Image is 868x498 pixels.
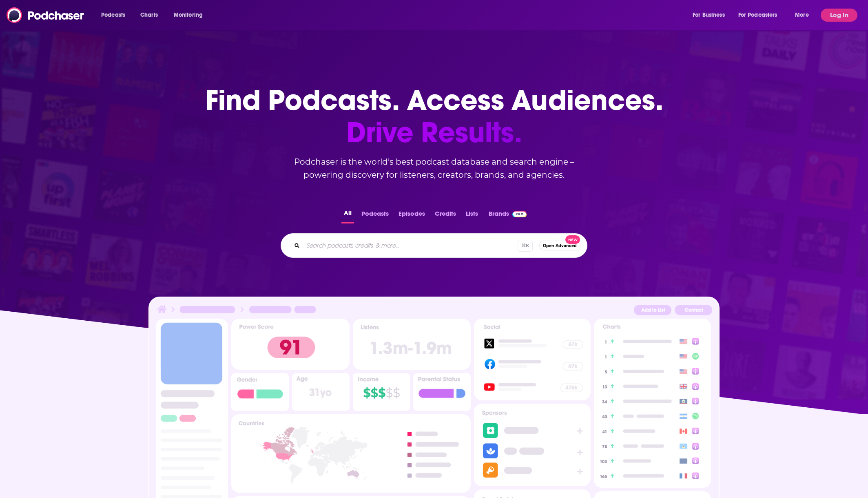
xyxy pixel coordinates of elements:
button: Lists [463,208,480,223]
span: Open Advanced [543,243,577,248]
span: For Podcasters [738,9,777,21]
img: Podcast Insights Age [292,373,350,411]
button: Open AdvancedNew [539,241,580,250]
span: More [795,9,809,21]
button: All [341,208,354,223]
img: Podcast Insights Income [353,373,410,411]
a: BrandsPodchaser Pro [489,208,527,223]
img: Podcast Insights Header [156,304,712,318]
button: open menu [733,9,789,22]
a: Charts [135,9,163,22]
button: Credits [432,208,458,223]
h1: Find Podcasts. Access Audiences. [205,84,663,149]
img: Podcast Insights Parental Status [413,373,471,411]
button: open menu [687,9,735,22]
img: Podcast Socials [474,319,591,400]
span: Podcasts [101,9,125,21]
input: Search podcasts, credits, & more... [303,239,518,252]
span: For Business [693,9,725,21]
button: open menu [789,9,819,22]
img: Podcast Insights Gender [231,373,289,411]
span: ⌘ K [518,240,533,252]
img: Podcast Insights Charts [594,319,711,488]
button: open menu [168,9,213,22]
img: Podcast Insights Countries [231,414,471,492]
div: Search podcasts, credits, & more... [281,233,587,258]
h2: Podchaser is the world’s best podcast database and search engine – powering discovery for listene... [271,155,597,181]
span: Charts [140,9,158,21]
img: Podcast Insights Power score [231,319,349,370]
img: Podchaser Pro [512,211,527,217]
img: Podchaser - Follow, Share and Rate Podcasts [7,7,85,23]
img: Podcast Sponsors [474,404,591,486]
button: Podcasts [359,208,391,223]
button: Episodes [396,208,427,223]
button: Log In [821,9,857,22]
span: New [565,235,580,244]
img: Podcast Insights Listens [353,319,471,370]
button: open menu [95,9,136,22]
span: Drive Results. [205,116,663,149]
span: Monitoring [174,9,203,21]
